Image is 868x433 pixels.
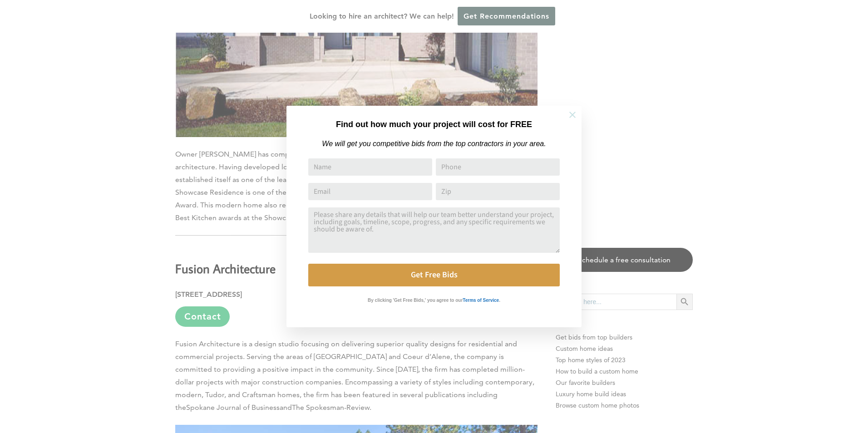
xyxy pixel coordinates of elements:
[322,140,546,148] em: We will get you competitive bids from the top contractors in your area.
[463,295,499,303] a: Terms of Service
[308,264,560,286] button: Get Free Bids
[336,120,532,129] strong: Find out how much your project will cost for FREE
[368,298,463,303] strong: By clicking 'Get Free Bids,' you agree to our
[436,183,560,200] input: Zip
[436,158,560,176] input: Phone
[557,99,588,131] button: Close
[463,298,499,303] strong: Terms of Service
[499,298,500,303] strong: .
[308,158,432,176] input: Name
[694,368,857,422] iframe: Drift Widget Chat Controller
[308,207,560,253] textarea: Comment or Message
[308,183,432,200] input: Email Address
